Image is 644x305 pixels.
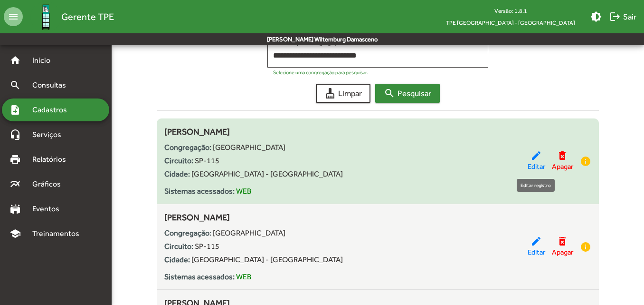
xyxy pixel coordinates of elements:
a: Gerente TPE [23,1,114,32]
span: [PERSON_NAME] [164,127,230,137]
img: Logo [30,1,61,32]
span: Apagar [552,161,573,172]
mat-icon: headset_mic [9,129,21,140]
span: Relatórios [27,154,78,165]
strong: Sistemas acessados: [164,187,235,196]
span: Eventos [27,203,72,215]
mat-icon: home [9,55,21,66]
span: Pesquisar [384,85,431,102]
span: Serviços [27,129,74,140]
span: WEB [236,187,251,196]
button: Limpar [316,84,370,103]
button: Pesquisar [375,84,440,103]
mat-icon: info [580,241,591,253]
mat-icon: delete_forever [557,150,568,161]
mat-icon: search [9,79,21,91]
span: [PERSON_NAME] [164,212,230,222]
span: TPE [GEOGRAPHIC_DATA] - [GEOGRAPHIC_DATA] [438,17,583,29]
mat-icon: logout [609,11,621,22]
mat-icon: menu [4,7,23,26]
span: Início [27,55,64,66]
span: SP-115 [195,242,219,251]
mat-hint: Selecione uma congregação para pesquisar. [273,69,368,75]
strong: Cidade: [164,255,190,264]
mat-icon: cleaning_services [324,88,336,99]
strong: Congregação: [164,228,211,237]
span: Limpar [324,85,362,102]
span: [GEOGRAPHIC_DATA] - [GEOGRAPHIC_DATA] [191,169,343,178]
strong: Congregação: [164,143,211,152]
strong: Circuito: [164,156,193,165]
strong: Sistemas acessados: [164,272,235,281]
span: Editar [528,161,545,172]
mat-icon: edit [530,236,542,247]
div: Versão: 1.8.1 [438,5,583,17]
span: Gráficos [27,178,74,190]
strong: Circuito: [164,242,193,251]
span: Editar [528,247,545,258]
mat-icon: delete_forever [557,236,568,247]
span: Sair [609,8,636,25]
span: SP-115 [195,156,219,165]
mat-icon: school [9,228,21,239]
span: [GEOGRAPHIC_DATA] [213,228,285,237]
span: Cadastros [27,104,79,116]
span: Consultas [27,79,78,91]
mat-icon: search [384,88,395,99]
mat-icon: edit [530,150,542,161]
mat-icon: brightness_medium [590,11,602,22]
span: [GEOGRAPHIC_DATA] - [GEOGRAPHIC_DATA] [191,255,343,264]
mat-icon: info [580,156,591,167]
span: Treinamentos [27,228,91,239]
button: Sair [606,8,640,25]
strong: Cidade: [164,169,190,178]
span: Gerente TPE [61,9,114,24]
span: WEB [236,272,251,281]
mat-icon: print [9,154,21,165]
mat-icon: multiline_chart [9,178,21,190]
mat-icon: stadium [9,203,21,215]
mat-icon: note_add [9,104,21,116]
span: Apagar [552,247,573,258]
span: [GEOGRAPHIC_DATA] [213,143,285,152]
